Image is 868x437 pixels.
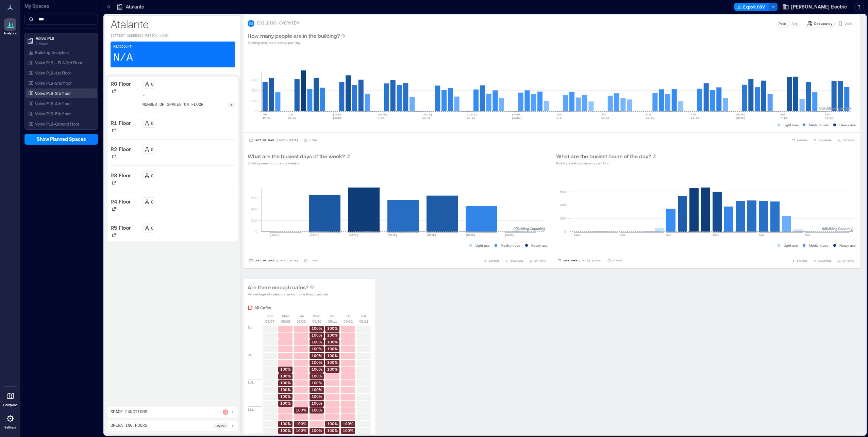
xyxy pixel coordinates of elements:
text: 4pm [759,233,764,237]
p: R1 Floor [111,119,131,127]
p: BUILDING OVERVIEW [257,21,299,26]
button: OPTIONS [836,137,856,144]
p: Heavy use [839,243,856,248]
p: Medium use [809,122,829,128]
text: 100% [280,367,291,371]
p: 09/09 [297,319,306,324]
p: Occupancy [814,21,832,26]
button: EXPORT [790,257,809,264]
button: Last 90 Days |[DATE]-[DATE] [248,137,300,144]
tspan: 400 [560,203,566,207]
p: What are the busiest days of the week? [248,152,345,160]
text: [DATE] [309,233,319,237]
text: 100% [296,408,306,412]
tspan: 0 [255,229,257,233]
span: OPTIONS [534,259,546,263]
text: [DATE] [466,233,475,237]
p: All Cafes [254,305,271,310]
text: [DATE] [512,113,522,116]
p: Medium use [809,243,829,248]
button: COMPARE [503,257,525,264]
p: 8a [248,325,252,330]
p: [STREET_ADDRESS][PERSON_NAME] [111,33,235,39]
text: 100% [312,360,322,365]
span: OPTIONS [842,138,854,142]
text: 20-26 [467,116,475,119]
span: EXPORT [797,259,807,263]
tspan: 200 [560,216,566,220]
p: 0 [151,81,153,87]
text: 100% [327,360,338,365]
p: 10a [248,379,254,385]
p: Building peak occupancy per Hour [556,160,656,166]
p: R0 Floor [111,80,131,88]
p: Volvo PLB-5th floor [35,111,71,116]
text: SEP [825,113,830,116]
text: 100% [312,346,322,351]
text: [DATE] [387,233,397,237]
text: [DATE] [270,233,280,237]
text: 4am [620,233,625,237]
p: Heavy use [531,243,548,248]
span: [PERSON_NAME] Electric [791,3,847,10]
p: Building Analytics [35,50,69,55]
text: 100% [280,394,291,399]
p: Visits [845,21,852,26]
p: Light use [784,243,798,248]
text: 10-16 [601,116,610,119]
p: 0 [151,225,153,231]
text: 24-30 [691,116,699,119]
text: 100% [312,401,322,405]
text: 100% [296,421,306,426]
p: 09/13 [359,319,368,324]
text: 100% [312,408,322,412]
button: Last 90 Days |[DATE]-[DATE] [248,257,300,264]
text: [DATE] [736,113,746,116]
text: 8pm [805,233,810,237]
p: R2 Floor [111,145,131,153]
p: 11a [248,407,254,412]
text: 100% [327,367,338,371]
span: COMPARE [818,138,832,142]
p: 7 Floors [36,41,93,46]
text: 15-21 [263,116,271,119]
text: 100% [327,340,338,344]
text: 100% [327,346,338,351]
button: COMPARE [812,137,833,144]
p: My Spaces [24,3,98,10]
text: [DATE] [736,116,746,119]
p: Thu [329,313,335,319]
p: Peak [779,21,786,26]
span: COMPARE [510,259,523,263]
text: 100% [343,428,353,433]
p: Volvo PLB-4th floor [35,101,71,106]
p: Settings [4,425,16,430]
p: Volvo PLB-3rd floor [35,91,71,96]
text: 100% [280,374,291,378]
p: Volvo PLB-2nd floor [35,80,72,86]
text: 17-23 [646,116,654,119]
tspan: 200 [251,99,257,103]
p: 0 [151,199,153,205]
p: Sun [267,313,273,319]
p: Building peak occupancy weekly [248,160,350,166]
p: number of spaces on floor [143,102,204,108]
text: [DATE] [333,113,343,116]
button: Last Week |[DATE]-[DATE] [556,257,603,264]
text: AUG [556,113,562,116]
text: 22-28 [288,116,296,119]
text: 100% [327,428,338,433]
text: AUG [691,113,696,116]
button: EXPORT [482,257,501,264]
a: Analytics [2,16,19,37]
text: 100% [296,428,306,433]
tspan: 200 [251,218,257,222]
p: R4 Floor [111,197,131,206]
text: [DATE] [333,116,343,119]
button: Export CSV [734,3,769,11]
p: N/A [113,51,133,65]
button: [PERSON_NAME] Electric [780,1,849,12]
tspan: 600 [560,190,566,194]
text: 100% [343,421,353,426]
text: 100% [327,326,338,330]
